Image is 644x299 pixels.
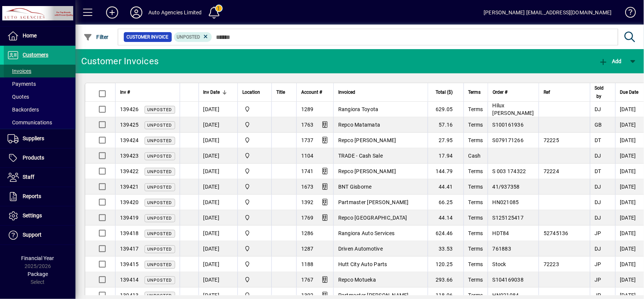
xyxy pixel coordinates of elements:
[595,292,602,298] span: JP
[468,122,483,128] span: Terms
[199,195,238,210] td: [DATE]
[428,226,464,241] td: 624.46
[484,6,612,19] div: [PERSON_NAME] [EMAIL_ADDRESS][DOMAIN_NAME]
[301,230,314,236] span: 1286
[468,230,483,236] span: Terms
[433,88,460,96] div: Total ($)
[595,215,602,221] span: DJ
[468,184,483,190] span: Terms
[148,185,172,190] span: Unposted
[595,84,604,101] span: Sold by
[174,32,212,42] mat-chip: Customer Invoice Status: Unposted
[120,153,139,159] span: 139423
[301,277,314,283] span: 1767
[595,184,602,190] span: DJ
[338,292,409,298] span: Partmaster [PERSON_NAME]
[120,88,175,96] div: Inv #
[23,33,37,39] span: Home
[8,94,29,100] span: Quotes
[148,154,172,159] span: Unposted
[493,292,519,298] span: HN021084
[148,247,172,252] span: Unposted
[23,135,44,141] span: Suppliers
[199,117,238,133] td: [DATE]
[148,278,172,283] span: Unposted
[468,106,483,112] span: Terms
[544,261,559,267] span: 72223
[493,88,507,96] span: Order #
[203,88,220,96] span: Inv Date
[242,88,260,96] span: Location
[148,6,202,19] div: Auto Agencies Limited
[4,103,75,116] a: Backorders
[83,34,109,40] span: Filter
[23,232,42,238] span: Support
[595,106,602,112] span: DJ
[338,122,381,128] span: Repco Matamata
[199,272,238,288] td: [DATE]
[4,116,75,129] a: Communications
[242,229,267,237] span: Rangiora
[120,230,139,236] span: 139418
[4,129,75,148] a: Suppliers
[301,215,314,221] span: 1769
[242,276,267,284] span: Rangiora
[242,167,267,175] span: Rangiora
[595,246,602,252] span: DJ
[301,246,314,252] span: 1287
[4,149,75,167] a: Products
[120,122,139,128] span: 139425
[148,107,172,112] span: Unposted
[436,88,453,96] span: Total ($)
[8,68,31,74] span: Invoices
[338,261,387,267] span: Hutt City Auto Parts
[23,174,34,180] span: Staff
[23,155,44,161] span: Products
[301,168,314,174] span: 1741
[338,106,379,112] span: Rangiora Toyota
[428,179,464,195] td: 44.41
[428,102,464,117] td: 629.05
[301,184,314,190] span: 1673
[595,84,611,101] div: Sold by
[276,88,292,96] div: Title
[4,65,75,77] a: Invoices
[301,106,314,112] span: 1289
[127,33,169,41] span: Customer Invoice
[544,137,559,143] span: 72225
[203,88,233,96] div: Inv Date
[301,153,314,159] span: 1104
[338,277,376,283] span: Repco Motueka
[120,246,139,252] span: 139417
[493,261,506,267] span: Stock
[428,148,464,164] td: 17.94
[468,261,483,267] span: Terms
[8,107,39,113] span: Backorders
[148,262,172,267] span: Unposted
[148,293,172,298] span: Unposted
[276,88,285,96] span: Title
[620,88,639,96] span: Due Date
[199,257,238,272] td: [DATE]
[493,102,534,116] span: Hilux [PERSON_NAME]
[428,164,464,179] td: 144.79
[120,168,139,174] span: 139422
[23,212,42,218] span: Settings
[148,200,172,205] span: Unposted
[595,230,602,236] span: JP
[493,246,512,252] span: 761883
[544,230,569,236] span: 52745136
[120,292,139,298] span: 139413
[338,137,396,143] span: Repco [PERSON_NAME]
[4,226,75,245] a: Support
[338,199,409,205] span: Partmaster [PERSON_NAME]
[428,117,464,133] td: 57.16
[338,246,383,252] span: Driven Automotive
[338,153,383,159] span: TRADE - Cash Sale
[120,137,139,143] span: 139424
[428,257,464,272] td: 120.25
[493,199,519,205] span: HN021085
[301,137,314,143] span: 1737
[493,88,534,96] div: Order #
[4,90,75,103] a: Quotes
